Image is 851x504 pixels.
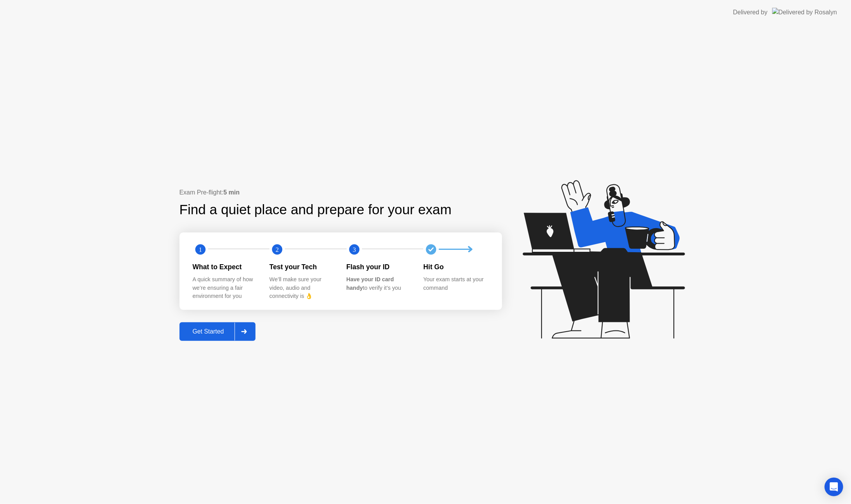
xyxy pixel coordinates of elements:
div: What to Expect [193,262,257,272]
text: 3 [352,246,356,253]
div: Get Started [182,328,235,335]
button: Get Started [180,322,256,341]
img: Delivered by Rosalyn [772,8,837,17]
b: Have your ID card handy [347,276,394,291]
div: Open Intercom Messenger [825,478,843,496]
b: 5 min [223,189,240,196]
text: 1 [199,246,202,253]
div: Find a quiet place and prepare for your exam [180,200,453,220]
div: We’ll make sure your video, audio and connectivity is 👌 [269,275,334,301]
div: Test your Tech [269,262,334,272]
div: Hit Go [423,262,488,272]
div: Exam Pre-flight: [180,188,502,197]
div: Delivered by [733,8,768,17]
text: 2 [276,246,279,253]
div: to verify it’s you [347,275,411,292]
div: Your exam starts at your command [423,275,488,292]
div: Flash your ID [347,262,411,272]
div: A quick summary of how we’re ensuring a fair environment for you [193,275,257,301]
